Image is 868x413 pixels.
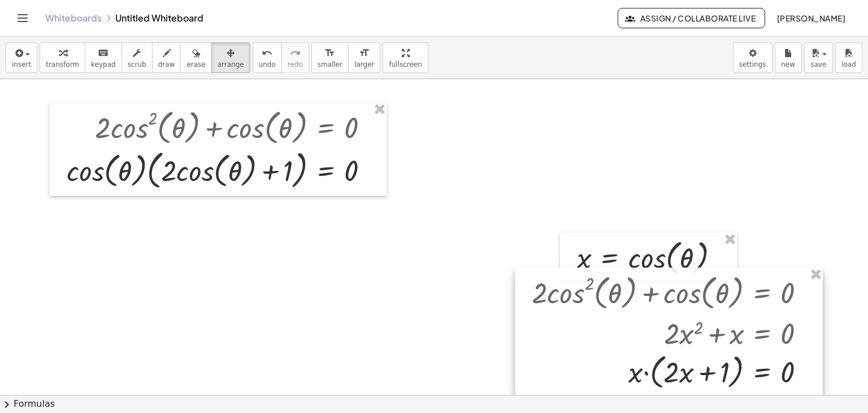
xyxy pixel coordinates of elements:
i: format_size [324,46,335,60]
i: keyboard [98,46,108,60]
button: format_sizelarger [348,42,380,73]
span: redo [288,61,303,68]
span: transform [46,61,79,68]
span: keypad [91,61,116,68]
button: fullscreen [383,42,428,73]
span: settings [739,61,766,68]
a: Whiteboards [45,12,102,24]
i: undo [262,46,272,60]
span: load [841,61,856,68]
span: undo [259,61,276,68]
i: format_size [359,46,370,60]
span: arrange [218,61,244,68]
i: redo [290,46,301,60]
button: insert [6,42,37,73]
button: save [804,42,833,73]
span: fullscreen [389,61,422,68]
span: erase [186,61,205,68]
button: [PERSON_NAME] [767,8,854,28]
button: arrange [211,42,250,73]
span: scrub [128,61,146,68]
button: settings [733,42,772,73]
span: save [810,61,826,68]
button: scrub [121,42,153,73]
span: [PERSON_NAME] [776,13,845,23]
button: format_sizesmaller [311,42,349,73]
button: Toggle navigation [14,9,32,27]
button: keyboardkeypad [85,42,122,73]
button: load [835,42,862,73]
button: new [775,42,802,73]
span: insert [12,61,31,68]
button: undoundo [253,42,282,73]
button: Assign / Collaborate Live [618,8,765,28]
span: larger [354,61,374,68]
span: draw [158,61,175,68]
button: transform [40,42,85,73]
button: redoredo [281,42,309,73]
span: new [781,61,795,68]
span: smaller [318,61,342,68]
span: Assign / Collaborate Live [627,13,756,23]
button: draw [152,42,181,73]
button: erase [180,42,211,73]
